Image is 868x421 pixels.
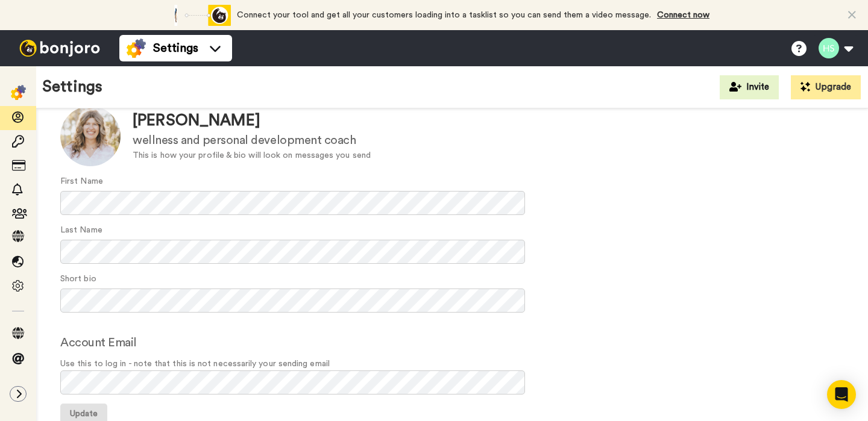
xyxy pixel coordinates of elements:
div: [PERSON_NAME] [133,110,371,132]
div: This is how your profile & bio will look on messages you send [133,149,371,162]
a: Connect now [657,11,709,19]
img: bj-logo-header-white.svg [14,40,105,57]
span: Connect your tool and get all your customers loading into a tasklist so you can send them a video... [237,11,651,19]
div: wellness and personal development coach [133,132,371,149]
div: animation [165,5,231,26]
label: Last Name [60,224,102,237]
label: First Name [60,175,103,188]
span: Settings [153,40,198,57]
h1: Settings [42,78,102,96]
button: Upgrade [791,75,861,99]
button: Invite [720,75,779,99]
div: Open Intercom Messenger [827,380,856,409]
img: settings-colored.svg [127,39,146,58]
label: Account Email [60,334,137,352]
span: Use this to log in - note that this is not necessarily your sending email [60,358,844,370]
label: Short bio [60,273,96,285]
img: settings-colored.svg [11,85,26,100]
span: Update [70,410,98,418]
